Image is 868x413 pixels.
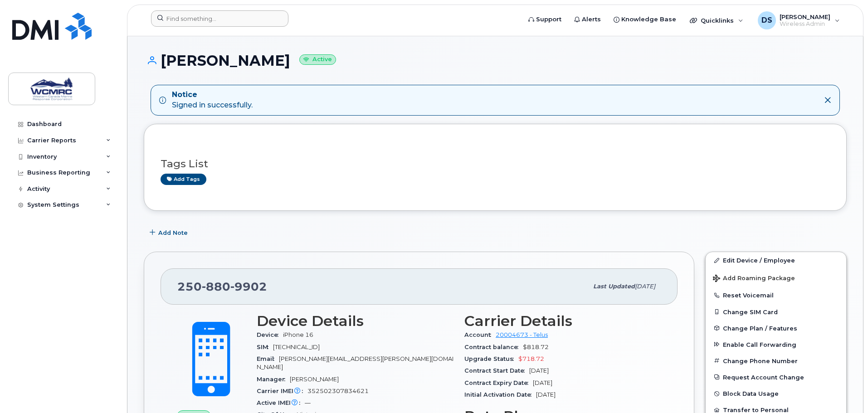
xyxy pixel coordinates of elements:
a: Add tags [161,174,206,185]
strong: Notice [172,90,253,100]
span: Add Roaming Package [713,275,795,283]
span: Last updated [593,283,635,290]
span: [DATE] [533,379,552,386]
span: $718.72 [518,355,544,362]
span: [DATE] [536,391,556,398]
span: Upgrade Status [464,355,518,362]
span: iPhone 16 [283,331,313,338]
button: Request Account Change [706,369,846,385]
span: Enable Call Forwarding [723,341,796,348]
span: Contract Expiry Date [464,379,533,386]
h1: [PERSON_NAME] [144,53,847,68]
span: 352502307834621 [307,388,369,394]
span: Contract Start Date [464,367,529,374]
button: Change SIM Card [706,304,846,320]
span: Active IMEI [257,399,305,406]
span: [TECHNICAL_ID] [273,344,320,350]
span: Device [257,331,283,338]
span: Account [464,331,496,338]
span: — [305,399,311,406]
span: SIM [257,344,273,350]
button: Change Plan / Features [706,320,846,336]
div: Signed in successfully. [172,90,253,111]
span: [PERSON_NAME][EMAIL_ADDRESS][PERSON_NAME][DOMAIN_NAME] [257,355,454,370]
h3: Tags List [161,158,830,170]
span: [DATE] [635,283,655,290]
span: Email [257,355,279,362]
span: Manager [257,376,290,383]
button: Reset Voicemail [706,287,846,303]
span: $818.72 [523,344,549,350]
button: Block Data Usage [706,385,846,402]
button: Add Note [144,224,195,241]
span: Change Plan / Features [723,325,797,331]
span: Carrier IMEI [257,388,307,394]
span: Add Note [158,228,188,237]
span: 880 [202,280,230,293]
span: [DATE] [529,367,549,374]
span: Contract balance [464,344,523,350]
button: Enable Call Forwarding [706,336,846,353]
button: Change Phone Number [706,353,846,369]
span: Initial Activation Date [464,391,536,398]
small: Active [299,54,336,65]
a: Edit Device / Employee [706,252,846,268]
h3: Carrier Details [464,313,661,329]
span: [PERSON_NAME] [290,376,339,383]
h3: Device Details [257,313,454,329]
button: Add Roaming Package [706,268,846,287]
span: 250 [177,280,267,293]
a: 20004673 - Telus [496,331,548,338]
span: 9902 [230,280,267,293]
